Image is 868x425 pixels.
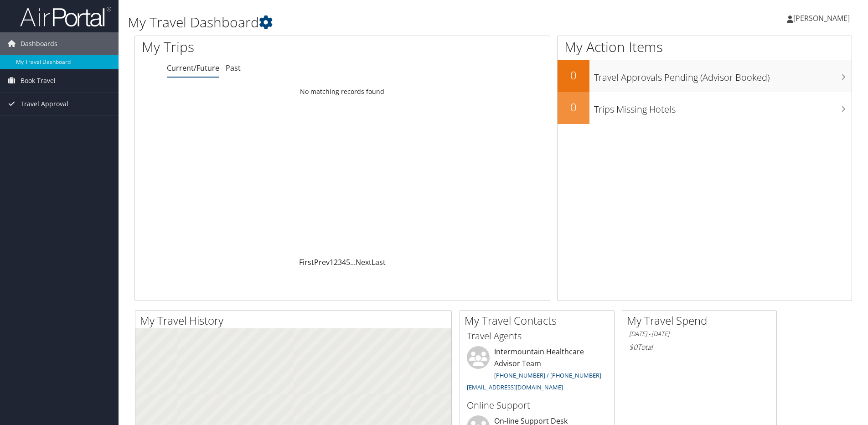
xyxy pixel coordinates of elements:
[167,63,219,73] a: Current/Future
[558,60,852,92] a: 0Travel Approvals Pending (Advisor Booked)
[350,257,356,267] span: …
[334,257,338,267] a: 2
[338,257,342,267] a: 3
[20,6,111,27] img: airportal-logo.png
[372,257,386,267] a: Last
[226,63,241,73] a: Past
[787,5,859,32] a: [PERSON_NAME]
[629,342,770,352] h6: Total
[793,13,850,23] span: [PERSON_NAME]
[558,37,852,57] h1: My Action Items
[629,330,770,338] h6: [DATE] - [DATE]
[467,330,607,342] h3: Travel Agents
[558,92,852,124] a: 0Trips Missing Hotels
[128,13,615,32] h1: My Travel Dashboard
[356,257,372,267] a: Next
[467,383,563,391] a: [EMAIL_ADDRESS][DOMAIN_NAME]
[465,313,614,328] h2: My Travel Contacts
[330,257,334,267] a: 1
[21,69,56,92] span: Book Travel
[346,257,350,267] a: 5
[594,98,852,116] h3: Trips Missing Hotels
[342,257,346,267] a: 4
[135,83,550,100] td: No matching records found
[314,257,330,267] a: Prev
[142,37,370,57] h1: My Trips
[558,99,589,115] h2: 0
[494,371,601,379] a: [PHONE_NUMBER] / [PHONE_NUMBER]
[627,313,776,328] h2: My Travel Spend
[629,342,637,352] span: $0
[467,399,607,412] h3: Online Support
[558,67,589,83] h2: 0
[594,67,852,84] h3: Travel Approvals Pending (Advisor Booked)
[299,257,314,267] a: First
[462,346,612,395] li: Intermountain Healthcare Advisor Team
[21,32,57,55] span: Dashboards
[21,93,68,115] span: Travel Approval
[140,313,451,328] h2: My Travel History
